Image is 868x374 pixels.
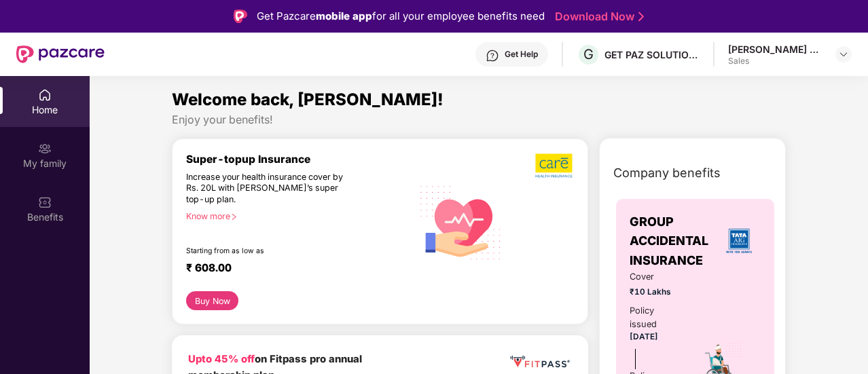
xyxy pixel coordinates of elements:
div: Super-topup Insurance [186,153,412,166]
img: svg+xml;base64,PHN2ZyBpZD0iSG9tZSIgeG1sbnM9Imh0dHA6Ly93d3cudzMub3JnLzIwMDAvc3ZnIiB3aWR0aD0iMjAiIG... [38,88,52,102]
img: svg+xml;base64,PHN2ZyBpZD0iQmVuZWZpdHMiIHhtbG5zPSJodHRwOi8vd3d3LnczLm9yZy8yMDAwL3N2ZyIgd2lkdGg9Ij... [38,195,52,209]
div: GET PAZ SOLUTIONS PRIVATE LIMTED [604,48,700,61]
img: Logo [234,10,247,23]
img: fppp.png [508,352,572,371]
div: [PERSON_NAME] Ravindarsingh [728,43,823,56]
button: Buy Now [186,291,238,310]
div: Starting from as low as [186,246,355,256]
strong: mobile app [316,10,372,22]
div: Know more [186,211,404,221]
span: Company benefits [613,164,721,183]
div: Get Pazcare for all your employee benefits need [257,8,545,24]
div: Policy issued [630,304,679,331]
img: svg+xml;base64,PHN2ZyBpZD0iSGVscC0zMngzMiIgeG1sbnM9Imh0dHA6Ly93d3cudzMub3JnLzIwMDAvc3ZnIiB3aWR0aD... [486,49,499,62]
span: [DATE] [630,332,658,341]
div: Enjoy your benefits! [172,113,786,127]
img: svg+xml;base64,PHN2ZyB3aWR0aD0iMjAiIGhlaWdodD0iMjAiIHZpZXdCb3g9IjAgMCAyMCAyMCIgZmlsbD0ibm9uZSIgeG... [38,142,52,155]
a: Download Now [555,10,640,24]
img: Stroke [638,10,644,24]
div: Increase your health insurance cover by Rs. 20L with [PERSON_NAME]’s super top-up plan. [186,172,354,206]
b: Upto 45% off [188,353,255,365]
div: Sales [728,56,823,67]
div: ₹ 608.00 [186,261,399,278]
img: b5dec4f62d2307b9de63beb79f102df3.png [535,153,574,179]
img: svg+xml;base64,PHN2ZyBpZD0iRHJvcGRvd24tMzJ4MzIiIHhtbG5zPSJodHRwOi8vd3d3LnczLm9yZy8yMDAwL3N2ZyIgd2... [838,49,849,60]
span: Cover [630,270,679,284]
span: right [230,213,238,221]
span: Welcome back, [PERSON_NAME]! [172,90,444,109]
span: GROUP ACCIDENTAL INSURANCE [630,212,717,270]
span: G [583,46,594,62]
img: insurerLogo [721,223,757,259]
img: New Pazcare Logo [16,45,105,63]
span: ₹10 Lakhs [630,286,679,299]
img: svg+xml;base64,PHN2ZyB4bWxucz0iaHR0cDovL3d3dy53My5vcmcvMjAwMC9zdmciIHhtbG5zOnhsaW5rPSJodHRwOi8vd3... [412,172,509,271]
div: Get Help [505,49,538,60]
